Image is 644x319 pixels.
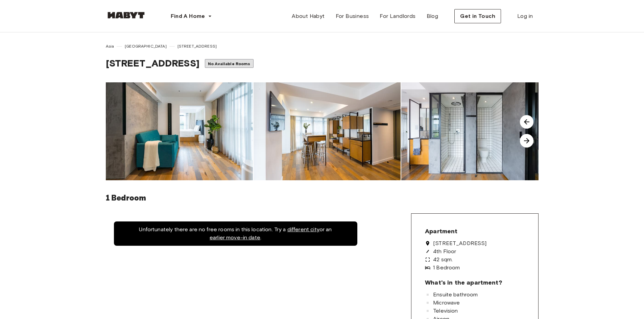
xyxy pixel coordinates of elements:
[433,257,453,262] span: 42 sqm.
[425,227,457,235] span: Apartment
[106,57,199,69] span: [STREET_ADDRESS]
[401,82,548,180] img: image
[330,9,375,23] a: For Business
[177,43,217,49] span: [STREET_ADDRESS]
[433,249,456,254] span: 4th Floor
[254,82,401,180] img: image
[512,9,538,23] a: Log in
[454,9,501,23] button: Get in Touch
[433,241,486,246] span: [STREET_ADDRESS]
[287,226,319,233] a: different city
[125,43,167,49] span: [GEOGRAPHIC_DATA]
[114,221,357,246] div: Unfortunately there are no free rooms in this location. Try a or an .
[520,134,533,148] img: image-carousel-arrow
[106,43,114,49] span: Asia
[165,9,217,23] button: Find A Home
[421,9,444,23] a: Blog
[517,12,533,20] span: Log in
[427,12,438,20] span: Blog
[106,191,539,205] h6: 1 Bedroom
[460,12,495,20] span: Get in Touch
[171,12,205,20] span: Find A Home
[520,115,533,129] img: image-carousel-arrow
[286,9,330,23] a: About Habyt
[374,9,421,23] a: For Landlords
[208,61,251,66] span: No Available Rooms
[106,82,253,180] img: image
[106,12,146,19] img: Habyt
[336,12,369,20] span: For Business
[433,300,460,305] span: Microwave
[433,265,460,270] span: 1 Bedroom
[380,12,415,20] span: For Landlords
[292,12,325,20] span: About Habyt
[433,308,458,314] span: Television
[433,292,478,297] span: Ensuite bathroom
[425,278,502,287] span: What's in the apartment?
[210,234,260,241] a: earlier move-in date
